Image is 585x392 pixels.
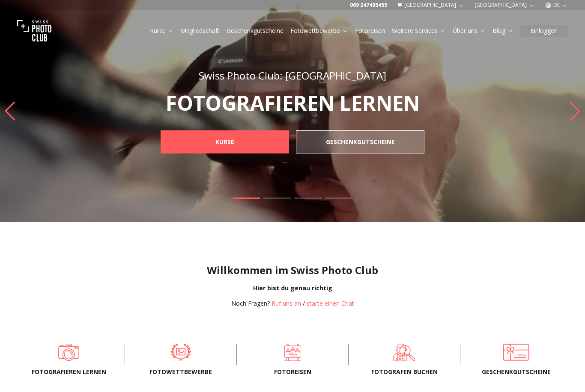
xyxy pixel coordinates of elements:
[307,299,354,308] button: starte einen Chat
[520,25,568,37] button: Einloggen
[150,27,174,35] a: Kurse
[17,14,51,48] img: Swiss photo club
[474,344,558,361] a: Geschenkgutscheine
[177,25,223,37] button: Mitgliedschaft
[489,25,517,37] button: Blog
[27,368,111,376] span: Fotografieren lernen
[139,344,223,361] a: Fotowettbewerbe
[199,68,386,83] span: Swiss Photo Club: [GEOGRAPHIC_DATA]
[7,284,578,292] div: Hier bist du genau richtig
[272,299,301,307] a: Ruf uns an
[227,27,284,35] a: Geschenkgutscheine
[355,27,385,35] a: Fotoreisen
[392,27,446,35] a: Weitere Services
[251,368,334,376] span: Fotoreisen
[290,27,348,35] a: Fotowettbewerbe
[7,263,578,277] h1: Willkommen im Swiss Photo Club
[474,368,558,376] span: Geschenkgutscheine
[146,25,177,37] button: Kurse
[215,138,234,146] b: KURSE
[296,130,424,153] a: GESCHENKGUTSCHEINE
[326,138,395,146] b: GESCHENKGUTSCHEINE
[139,368,223,376] span: Fotowettbewerbe
[223,25,287,37] button: Geschenkgutscheine
[251,344,334,361] a: Fotoreisen
[181,27,220,35] a: Mitgliedschaft
[231,299,270,307] span: Noch Fragen?
[388,25,449,37] button: Weitere Services
[142,93,443,113] p: FOTOGRAFIEREN LERNEN
[449,25,489,37] button: Über uns
[362,368,446,376] span: FOTOGRAFEN BUCHEN
[362,344,446,361] a: FOTOGRAFEN BUCHEN
[352,25,388,37] button: Fotoreisen
[27,344,111,361] a: Fotografieren lernen
[231,299,354,308] div: /
[287,25,352,37] button: Fotowettbewerbe
[350,2,387,9] a: 069 247495455
[453,27,486,35] a: Über uns
[161,130,289,153] a: KURSE
[492,27,513,35] a: Blog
